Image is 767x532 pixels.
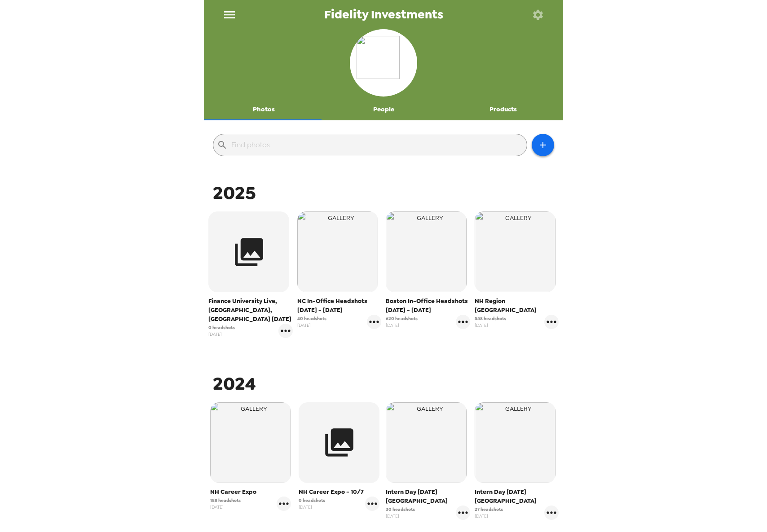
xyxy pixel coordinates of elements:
[367,315,381,329] button: gallery menu
[456,315,470,329] button: gallery menu
[324,9,443,21] span: Fidelity Investments
[365,497,379,511] button: gallery menu
[204,99,324,120] button: Photos
[475,315,506,322] span: 558 headshots
[386,211,467,292] img: gallery
[475,402,555,483] img: gallery
[544,506,559,520] button: gallery menu
[277,497,291,511] button: gallery menu
[297,315,326,322] span: 40 headshots
[443,99,563,120] button: Products
[475,506,503,513] span: 27 headshots
[231,138,523,152] input: Find photos
[475,322,506,329] span: [DATE]
[213,372,256,396] span: 2024
[475,211,555,292] img: gallery
[210,488,291,497] span: NH Career Expo
[386,315,418,322] span: 620 headshots
[386,513,415,519] span: [DATE]
[297,297,382,315] span: NC In-Office Headshots [DATE] - [DATE]
[357,36,410,90] img: org logo
[278,324,293,338] button: gallery menu
[475,513,503,519] span: [DATE]
[208,324,235,331] span: 0 headshots
[208,297,293,324] span: Finance University Live, [GEOGRAPHIC_DATA], [GEOGRAPHIC_DATA] [DATE]
[544,315,559,329] button: gallery menu
[299,497,325,504] span: 0 headshots
[475,297,559,315] span: NH Region [GEOGRAPHIC_DATA]
[456,506,470,520] button: gallery menu
[297,322,326,329] span: [DATE]
[386,322,418,329] span: [DATE]
[299,504,325,510] span: [DATE]
[210,402,291,483] img: gallery
[297,211,378,292] img: gallery
[208,331,235,338] span: [DATE]
[386,402,467,483] img: gallery
[299,488,379,497] span: NH Career Expo - 10/7
[475,488,559,506] span: Intern Day [DATE] [GEOGRAPHIC_DATA]
[210,497,241,504] span: 188 headshots
[386,488,470,506] span: Intern Day [DATE] [GEOGRAPHIC_DATA]
[210,504,241,510] span: [DATE]
[213,181,256,205] span: 2025
[324,99,444,120] button: People
[386,506,415,513] span: 30 headshots
[386,297,470,315] span: Boston In-Office Headshots [DATE] - [DATE]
